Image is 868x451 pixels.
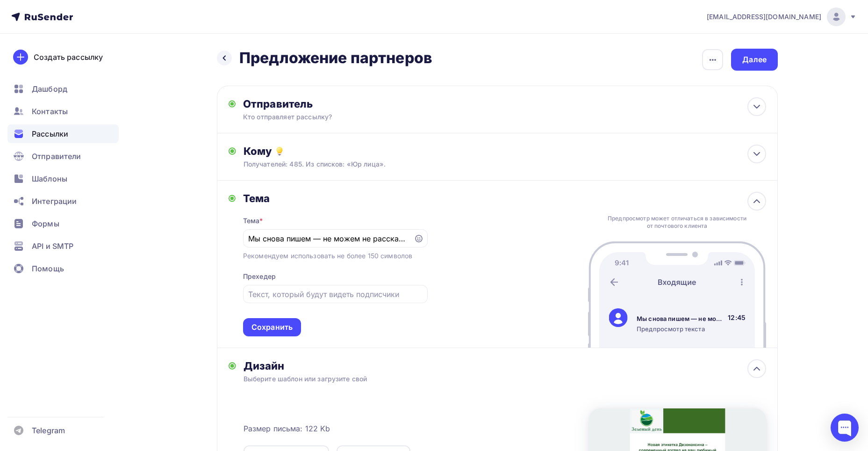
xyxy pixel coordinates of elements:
a: Шаблоны [7,169,119,188]
div: Тема [243,216,263,225]
a: Формы [7,214,119,233]
div: Рекомендуем использовать не более 150 символов [243,251,412,261]
span: Размер письма: 122 Kb [244,423,330,434]
div: Сохранить [251,322,293,333]
span: Интеграции [32,196,77,207]
input: Текст, который будут видеть подписчики [248,289,422,300]
span: Telegram [32,425,65,436]
h2: Предложение партнеров [239,49,432,67]
a: [EMAIL_ADDRESS][DOMAIN_NAME] [707,7,857,26]
a: Дашборд [7,80,119,98]
a: Рассылки [7,124,119,143]
div: Предпросмотр текста [637,325,725,333]
div: Тема [243,192,428,205]
span: Отправители [32,151,81,162]
div: 12:45 [728,313,746,322]
div: Кому [244,145,766,158]
div: Предпросмотр может отличаться в зависимости от почтового клиента [605,215,749,230]
div: Создать рассылку [34,51,103,63]
span: API и SMTP [32,240,73,252]
div: Дизайн [244,359,766,372]
a: Контакты [7,102,119,121]
span: Формы [32,218,59,229]
div: Отправитель [243,97,445,110]
div: Получателей: 485. Из списков: «Юр лица». [244,160,714,169]
div: Мы снова пишем — не можем не рассказать о Дезонаксине [637,314,725,323]
a: Отправители [7,147,119,166]
div: Выберите шаблон или загрузите свой [244,374,714,384]
span: Дашборд [32,83,67,95]
span: Шаблоны [32,173,67,184]
span: [EMAIL_ADDRESS][DOMAIN_NAME] [707,12,821,22]
span: Рассылки [32,128,68,139]
div: Далее [742,54,767,65]
input: Укажите тему письма [248,233,408,244]
span: Контакты [32,106,68,117]
div: Прехедер [243,272,276,281]
div: Кто отправляет рассылку? [243,112,425,122]
span: Помощь [32,263,64,274]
